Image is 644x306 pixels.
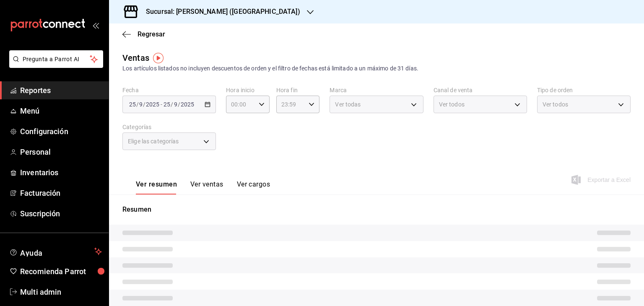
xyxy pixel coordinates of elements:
[20,246,91,257] span: Ayuda
[226,87,270,93] label: Hora inicio
[122,30,165,38] button: Regresar
[20,105,102,117] span: Menú
[136,101,139,108] span: /
[6,61,103,70] a: Pregunta a Parrot AI
[128,137,179,145] span: Elige las categorías
[139,7,300,17] h3: Sucursal: [PERSON_NAME] ([GEOGRAPHIC_DATA])
[20,126,102,137] span: Configuración
[161,101,162,108] span: -
[122,205,631,215] p: Resumen
[20,85,102,96] span: Reportes
[136,180,177,194] button: Ver resumen
[139,101,143,108] input: --
[190,180,223,194] button: Ver ventas
[330,87,423,93] label: Marca
[138,30,165,38] span: Regresar
[20,146,102,158] span: Personal
[143,101,145,108] span: /
[20,187,102,199] span: Facturación
[439,100,465,109] span: Ver todos
[153,53,164,63] img: Tooltip marker
[335,100,361,109] span: Ver todas
[276,87,320,93] label: Hora fin
[136,180,270,194] div: navigation tabs
[122,124,216,130] label: Categorías
[92,22,99,29] button: open_drawer_menu
[537,87,631,93] label: Tipo de orden
[237,180,270,194] button: Ver cargos
[163,101,171,108] input: --
[122,87,216,93] label: Fecha
[20,208,102,219] span: Suscripción
[543,100,568,109] span: Ver todos
[20,266,102,277] span: Recomienda Parrot
[23,55,90,64] span: Pregunta a Parrot AI
[20,167,102,178] span: Inventarios
[434,87,527,93] label: Canal de venta
[129,101,136,108] input: --
[171,101,173,108] span: /
[180,101,195,108] input: ----
[20,286,102,298] span: Multi admin
[174,101,178,108] input: --
[122,64,631,73] div: Los artículos listados no incluyen descuentos de orden y el filtro de fechas está limitado a un m...
[145,101,160,108] input: ----
[122,52,149,64] div: Ventas
[9,50,103,68] button: Pregunta a Parrot AI
[178,101,180,108] span: /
